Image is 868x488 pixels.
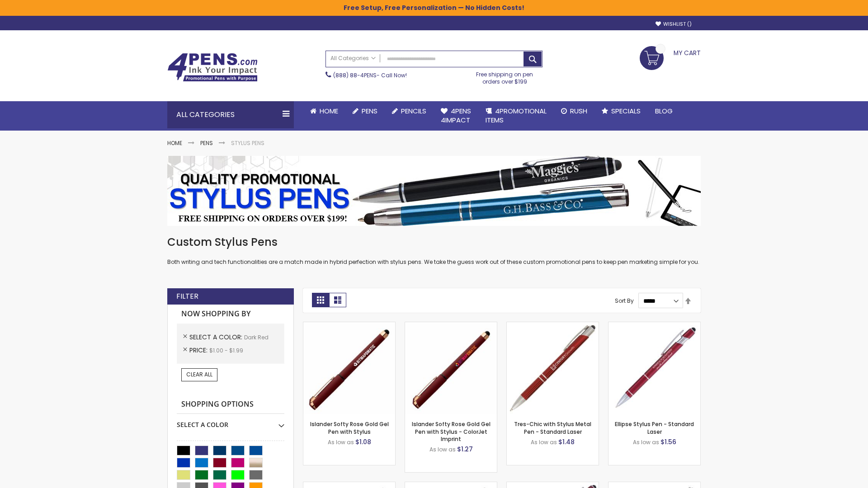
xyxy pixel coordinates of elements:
[333,71,377,79] a: (888) 88-4PENS
[167,139,182,147] a: Home
[189,333,244,342] span: Select A Color
[609,322,700,329] a: Ellipse Stylus Pen - Standard Laser-Dark Red
[531,438,557,446] span: As low as
[167,156,701,226] img: Stylus Pens
[486,106,547,125] span: 4PROMOTIONAL ITEMS
[611,106,641,116] span: Specials
[189,346,209,355] span: Price
[333,71,407,79] span: - Call Now!
[167,101,294,128] div: All Categories
[303,322,395,329] a: Islander Softy Rose Gold Gel Pen with Stylus-Dark Red
[609,322,700,414] img: Ellipse Stylus Pen - Standard Laser-Dark Red
[328,438,354,446] span: As low as
[554,101,594,121] a: Rush
[209,347,243,354] span: $1.00 - $1.99
[362,106,377,116] span: Pens
[312,293,329,307] strong: Grid
[457,445,473,454] span: $1.27
[615,297,634,305] label: Sort By
[648,101,680,121] a: Blog
[200,139,213,147] a: Pens
[514,420,591,435] a: Tres-Chic with Stylus Metal Pen - Standard Laser
[181,368,217,381] a: Clear All
[441,106,471,125] span: 4Pens 4impact
[177,414,284,429] div: Select A Color
[177,305,284,324] strong: Now Shopping by
[231,139,264,147] strong: Stylus Pens
[186,371,212,378] span: Clear All
[558,437,575,446] span: $1.48
[401,106,426,116] span: Pencils
[355,437,371,446] span: $1.08
[570,106,587,116] span: Rush
[326,51,380,66] a: All Categories
[412,420,491,442] a: Islander Softy Rose Gold Gel Pen with Stylus - ColorJet Imprint
[615,420,694,435] a: Ellipse Stylus Pen - Standard Laser
[176,291,198,301] strong: Filter
[594,101,648,121] a: Specials
[655,106,673,116] span: Blog
[167,235,701,249] h1: Custom Stylus Pens
[434,101,478,131] a: 4Pens4impact
[177,395,284,414] strong: Shopping Options
[345,101,385,121] a: Pens
[478,101,554,131] a: 4PROMOTIONALITEMS
[330,55,376,62] span: All Categories
[405,322,497,329] a: Islander Softy Rose Gold Gel Pen with Stylus - ColorJet Imprint-Dark Red
[507,322,599,414] img: Tres-Chic with Stylus Metal Pen - Standard Laser-Dark Red
[310,420,389,435] a: Islander Softy Rose Gold Gel Pen with Stylus
[320,106,338,116] span: Home
[660,437,676,446] span: $1.56
[633,438,659,446] span: As low as
[167,235,701,266] div: Both writing and tech functionalities are a match made in hybrid perfection with stylus pens. We ...
[167,53,258,82] img: 4Pens Custom Pens and Promotional Products
[303,322,395,414] img: Islander Softy Rose Gold Gel Pen with Stylus-Dark Red
[507,322,599,329] a: Tres-Chic with Stylus Metal Pen - Standard Laser-Dark Red
[656,21,692,28] a: Wishlist
[429,446,456,453] span: As low as
[244,333,269,341] span: Dark Red
[385,101,434,121] a: Pencils
[303,101,345,121] a: Home
[467,67,543,85] div: Free shipping on pen orders over $199
[405,322,497,414] img: Islander Softy Rose Gold Gel Pen with Stylus - ColorJet Imprint-Dark Red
